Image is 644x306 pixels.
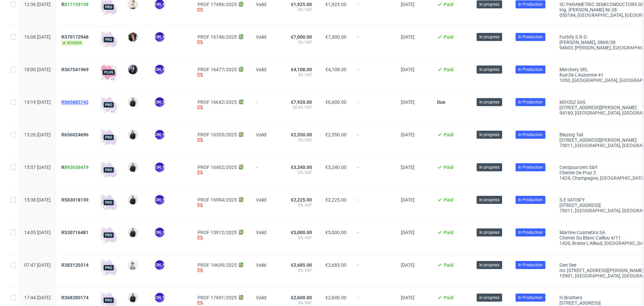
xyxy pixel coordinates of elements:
div: Valid [256,261,277,268]
a: PROF 15912/2025 [198,230,237,235]
span: €6,600.00 [325,99,346,105]
span: 0% VAT [288,203,312,208]
span: 07:47 [DATE] [24,262,51,268]
figcaption: [PERSON_NAME] [155,163,164,172]
span: In Production [518,295,543,301]
span: Paid [444,230,453,235]
span: €4,108.00 [325,67,346,72]
a: R583018159 [61,197,90,203]
span: [DATE] [401,99,415,105]
span: 0% VAT [288,7,312,12]
a: R567541969 [61,67,90,72]
span: R065885742 [61,99,89,105]
span: Paid [444,132,453,137]
span: €1,925.00 [291,2,312,7]
span: R368280174 [61,295,89,300]
span: €2,600.00 [325,295,346,300]
a: R368280174 [61,295,90,300]
figcaption: [PERSON_NAME] [155,293,164,302]
a: 817159158 [64,2,89,7]
span: In progress [479,67,499,73]
img: pro-icon.017ec5509f39f3e742e3.png [101,32,117,48]
figcaption: [PERSON_NAME] [155,195,164,205]
span: Paid [444,34,453,40]
span: [DATE] [401,2,415,7]
span: In progress [479,197,499,203]
img: Adrian Margula [128,130,138,139]
figcaption: [PERSON_NAME] [155,228,164,237]
figcaption: [PERSON_NAME] [155,130,164,139]
span: Paid [444,2,453,7]
span: €2,600.00 [291,295,312,300]
span: [DATE] [401,165,415,170]
a: PROF 16355/2025 [198,132,237,137]
span: In progress [479,164,499,170]
figcaption: [PERSON_NAME] [155,32,164,42]
div: Valid [256,0,277,7]
figcaption: [PERSON_NAME] [155,97,164,107]
img: Dudek Mariola [128,260,138,270]
a: PROF 16642/2025 [198,99,237,105]
span: - [357,132,390,148]
div: Valid [256,131,277,137]
span: In Production [518,197,543,203]
span: Paid [444,67,453,72]
span: In Production [518,67,543,73]
span: 0% VAT [288,170,312,175]
span: Paid [444,197,453,203]
span: 18:00 [DATE] [24,67,51,72]
div: Valid [256,65,277,72]
span: €2,225.00 [291,197,312,203]
a: 892638419 [64,165,89,170]
span: 0% VAT [288,268,312,273]
span: [DATE] [401,67,415,72]
span: [DATE] [401,262,415,268]
span: In progress [479,34,499,40]
span: R656024696 [61,132,89,137]
span: [DATE] [401,295,415,300]
span: - [357,2,390,18]
span: - [357,165,390,181]
span: In Production [518,229,543,235]
a: PROF 16477/2025 [198,67,237,72]
div: Valid [256,294,277,300]
span: [DATE] [401,230,415,235]
span: 15:38 [DATE] [24,197,51,203]
span: - [357,197,390,213]
span: 13:26 [DATE] [24,132,51,137]
span: In Production [518,1,543,7]
span: €3,240.00 [325,165,346,170]
span: €7,000.00 [291,34,312,40]
span: R [61,2,89,7]
img: Adrian Margula [128,195,138,205]
a: R383120314 [61,262,90,268]
img: Adrian Margula [128,228,138,237]
span: In Production [518,262,543,268]
span: €3,240.00 [291,165,312,170]
span: €2,550.00 [291,132,312,137]
span: €1,925.00 [325,2,346,7]
span: - [357,262,390,278]
span: Due [437,99,445,105]
span: - [357,99,390,116]
a: PROF 16994/2025 [198,197,237,203]
span: Paid [444,295,453,300]
div: Valid [256,33,277,40]
div: Valid [256,228,277,235]
span: - [357,67,390,83]
span: R370172948 [61,34,89,40]
span: 0% VAT [288,72,312,78]
span: - [357,34,390,50]
span: R [61,165,89,170]
a: R370172948 [61,34,90,40]
a: PROF 16746/2025 [198,34,237,40]
div: +1 [111,77,115,81]
img: pro-icon.017ec5509f39f3e742e3.png [101,162,117,178]
a: R817159158 [61,2,90,7]
span: 0% VAT [288,137,312,143]
a: PROF 17496/2025 [198,2,237,7]
span: €4,108.00 [291,67,312,72]
img: pro-icon.017ec5509f39f3e742e3.png [101,260,117,276]
span: €7,920.00 [291,99,312,105]
span: [DATE] [401,197,415,203]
